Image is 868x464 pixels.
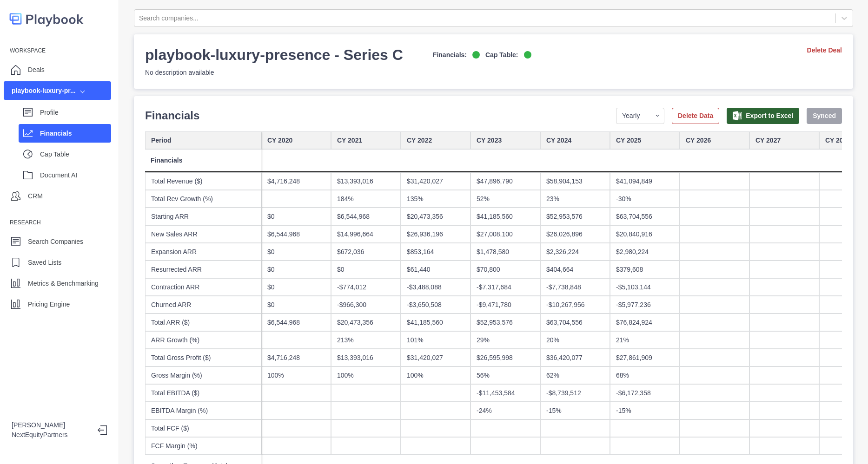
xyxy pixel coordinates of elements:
div: 213% [331,331,401,349]
div: $27,861,909 [610,349,680,366]
div: 52% [470,190,540,208]
div: 100% [261,366,331,384]
div: Total ARR ($) [145,314,261,331]
button: Delete Data [672,108,719,124]
div: $36,420,077 [540,349,610,366]
div: 23% [540,190,610,208]
div: Churned ARR [145,296,261,314]
div: Total FCF ($) [145,419,261,437]
p: Pricing Engine [28,300,70,309]
div: $26,936,196 [401,225,470,243]
div: 101% [401,331,470,349]
p: CRM [28,191,43,201]
div: -$5,977,236 [610,296,680,314]
div: CY 2021 [331,131,401,149]
div: $0 [261,296,331,314]
div: -$9,471,780 [470,296,540,314]
div: $6,544,968 [261,225,331,243]
div: $0 [261,208,331,225]
p: [PERSON_NAME] [12,420,90,430]
div: $14,996,664 [331,225,401,243]
p: Cap Table: [485,50,518,60]
div: Contraction ARR [145,278,261,296]
div: $0 [261,278,331,296]
div: -15% [610,402,680,419]
img: on-logo [524,51,531,59]
div: 62% [540,366,610,384]
div: $41,185,560 [401,314,470,331]
div: CY 2026 [680,131,749,149]
img: logo-colored [9,9,84,28]
div: -$966,300 [331,296,401,314]
p: No description available [145,68,531,78]
div: 68% [610,366,680,384]
div: $20,473,356 [401,208,470,225]
div: $31,420,027 [401,172,470,190]
div: -24% [470,402,540,419]
div: CY 2024 [540,131,610,149]
div: -$10,267,956 [540,296,610,314]
div: $27,008,100 [470,225,540,243]
div: -15% [540,402,610,419]
div: $13,393,016 [331,172,401,190]
div: 21% [610,331,680,349]
div: 100% [331,366,401,384]
div: Total Rev Growth (%) [145,190,261,208]
div: $6,544,968 [261,314,331,331]
p: NextEquityPartners [12,430,90,440]
div: $70,800 [470,261,540,278]
div: -$11,453,584 [470,384,540,402]
div: $26,026,896 [540,225,610,243]
div: -$5,103,144 [610,278,680,296]
p: Document AI [40,170,111,180]
div: CY 2025 [610,131,680,149]
div: $41,185,560 [470,208,540,225]
div: playbook-luxury-pr... [12,86,76,96]
div: $26,595,998 [470,349,540,366]
div: Total Revenue ($) [145,172,261,190]
p: Metrics & Benchmarking [28,279,99,288]
div: -$7,738,848 [540,278,610,296]
div: FCF Margin (%) [145,437,261,455]
div: -30% [610,190,680,208]
button: Synced [807,108,842,124]
div: $379,608 [610,261,680,278]
div: 20% [540,331,610,349]
a: Delete Deal [807,46,842,55]
div: $1,478,580 [470,243,540,261]
div: $672,036 [331,243,401,261]
div: $63,704,556 [610,208,680,225]
div: $31,420,027 [401,349,470,366]
div: ARR Growth (%) [145,331,261,349]
div: $4,716,248 [261,172,331,190]
div: $6,544,968 [331,208,401,225]
h3: playbook-luxury-presence - Series C [145,46,403,64]
p: Saved Lists [28,258,61,268]
div: $2,326,224 [540,243,610,261]
div: $63,704,556 [540,314,610,331]
p: Profile [40,108,111,118]
div: 56% [470,366,540,384]
div: -$3,650,508 [401,296,470,314]
div: Expansion ARR [145,243,261,261]
div: $52,953,576 [540,208,610,225]
button: Export to Excel [727,108,799,124]
p: Financials [145,107,199,124]
div: Resurrected ARR [145,261,261,278]
div: Period [145,131,261,149]
div: -$774,012 [331,278,401,296]
div: $76,824,924 [610,314,680,331]
div: $2,980,224 [610,243,680,261]
div: $20,473,356 [331,314,401,331]
div: $0 [261,243,331,261]
div: $0 [331,261,401,278]
div: $13,393,016 [331,349,401,366]
p: Cap Table [40,150,111,159]
div: $404,664 [540,261,610,278]
div: -$8,739,512 [540,384,610,402]
div: $20,840,916 [610,225,680,243]
div: CY 2022 [401,131,470,149]
p: Search Companies [28,237,83,247]
div: -$3,488,088 [401,278,470,296]
div: Starting ARR [145,208,261,225]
